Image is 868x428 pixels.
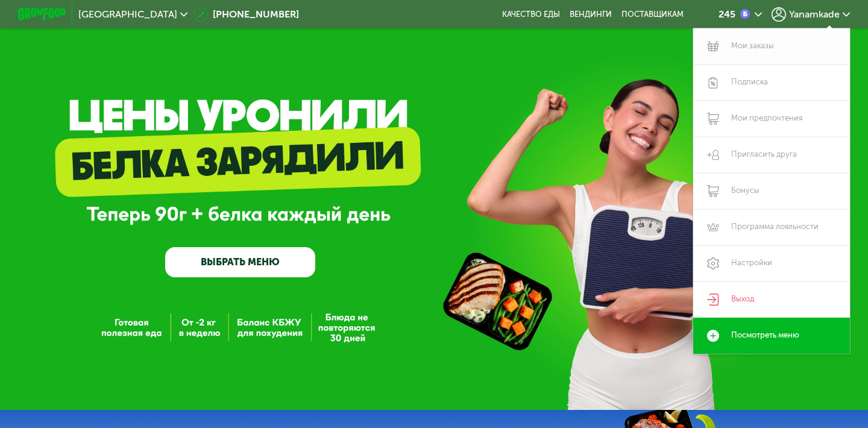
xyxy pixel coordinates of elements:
[693,173,850,209] a: Бонусы
[789,10,840,19] span: Yanamkade
[693,28,850,65] a: Мои заказы
[193,7,299,22] a: [PHONE_NUMBER]
[78,10,177,19] span: [GEOGRAPHIC_DATA]
[165,247,315,277] a: ВЫБРАТЬ МЕНЮ
[693,137,850,173] a: Пригласить друга
[693,318,850,354] a: Посмотреть меню
[621,10,684,19] div: поставщикам
[693,65,850,101] a: Подписка
[502,10,560,19] a: Качество еды
[693,101,850,137] a: Мои предпочтения
[570,10,612,19] a: Вендинги
[693,245,850,282] a: Настройки
[693,282,850,318] a: Выход
[719,10,735,19] div: 245
[693,209,850,245] a: Программа лояльности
